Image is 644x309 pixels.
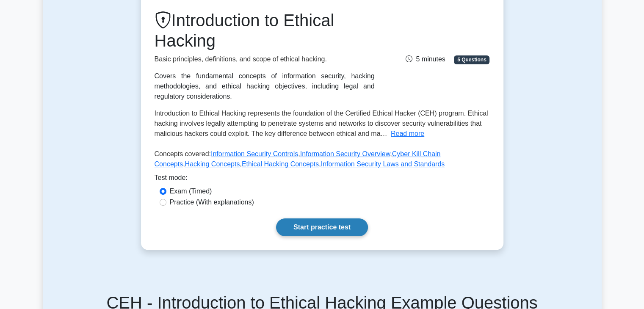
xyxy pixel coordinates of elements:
[242,160,319,168] a: Ethical Hacking Concepts
[155,71,375,102] div: Covers the fundamental concepts of information security, hacking methodologies, and ethical hacki...
[185,160,240,168] a: Hacking Concepts
[321,160,445,168] a: Information Security Laws and Standards
[155,149,490,173] p: Concepts covered: , , , , ,
[211,150,298,157] a: Information Security Controls
[391,129,424,139] button: Read more
[170,197,254,207] label: Practice (With explanations)
[155,54,375,64] p: Basic principles, definitions, and scope of ethical hacking.
[300,150,390,157] a: Information Security Overview
[406,55,445,63] span: 5 minutes
[454,55,489,64] span: 5 Questions
[276,218,368,236] a: Start practice test
[155,10,375,51] h1: Introduction to Ethical Hacking
[155,110,488,137] span: Introduction to Ethical Hacking represents the foundation of the Certified Ethical Hacker (CEH) p...
[170,186,212,196] label: Exam (Timed)
[155,173,490,186] div: Test mode:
